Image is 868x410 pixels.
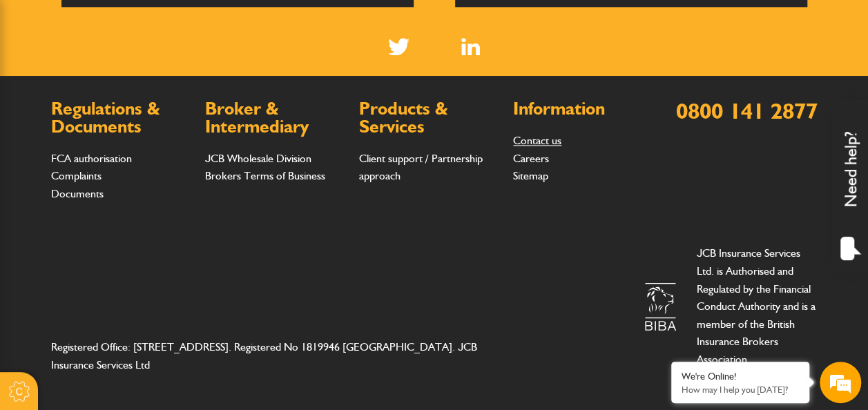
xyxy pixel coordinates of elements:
a: Brokers Terms of Business [205,169,325,182]
a: Careers [513,152,549,165]
a: Documents [51,187,104,200]
a: JCB Wholesale Division [205,152,311,165]
p: How may I help you today? [682,384,799,395]
a: Contact us [513,134,561,147]
img: Linked In [461,38,480,55]
img: Twitter [388,38,409,55]
a: Client support / Partnership approach [359,152,483,183]
div: We're Online! [682,371,799,382]
a: LinkedIn [461,38,480,55]
h2: Information [513,100,653,118]
p: JCB Insurance Services Ltd. is Authorised and Regulated by the Financial Conduct Authority and is... [697,244,818,368]
address: Registered Office: [STREET_ADDRESS]. Registered No 1819946 [GEOGRAPHIC_DATA]. JCB Insurance Servi... [51,338,501,373]
a: Complaints [51,169,102,182]
div: Need help? [833,100,868,273]
h2: Regulations & Documents [51,100,191,135]
h2: Broker & Intermediary [205,100,345,135]
a: Sitemap [513,169,548,182]
a: FCA authorisation [51,152,132,165]
h2: Products & Services [359,100,499,135]
a: 0800 141 2877 [676,97,818,124]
